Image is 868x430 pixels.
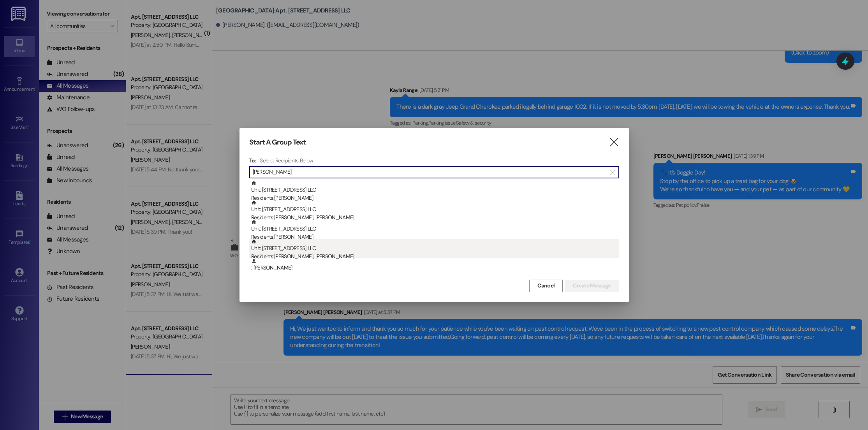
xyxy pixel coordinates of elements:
i:  [610,169,614,175]
input: Search for any contact or apartment [253,167,606,178]
h4: Select Recipients Below [260,157,313,164]
span: Create Message [573,282,611,290]
div: Residents: [PERSON_NAME], [PERSON_NAME] [251,213,619,222]
div: Unit: [STREET_ADDRESS] LLC [251,180,619,203]
div: Unit: [STREET_ADDRESS] LLCResidents:[PERSON_NAME], [PERSON_NAME] [249,239,619,258]
div: Unit: [STREET_ADDRESS] LLCResidents:[PERSON_NAME] [249,219,619,239]
div: Residents: [PERSON_NAME], [PERSON_NAME] [251,252,619,261]
div: : [PERSON_NAME] [251,258,619,272]
h3: Start A Group Text [249,138,306,147]
button: Create Message [565,280,619,292]
button: Cancel [529,280,563,292]
div: Unit: [STREET_ADDRESS] LLC [251,239,619,261]
div: : [PERSON_NAME] [249,258,619,278]
i:  [609,138,619,146]
div: Unit: [STREET_ADDRESS] LLCResidents:[PERSON_NAME], [PERSON_NAME] [249,200,619,219]
div: Unit: [STREET_ADDRESS] LLCResidents:[PERSON_NAME] [249,180,619,200]
div: Residents: [PERSON_NAME] [251,233,619,241]
div: Unit: [STREET_ADDRESS] LLC [251,219,619,241]
div: Residents: [PERSON_NAME] [251,194,619,202]
div: Unit: [STREET_ADDRESS] LLC [251,200,619,222]
button: Clear text [606,166,619,178]
h3: To: [249,157,256,164]
span: Cancel [537,282,555,290]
